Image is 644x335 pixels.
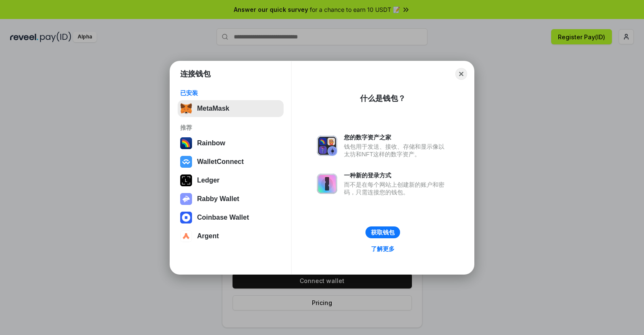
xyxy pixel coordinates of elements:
button: Close [455,68,467,80]
img: svg+xml,%3Csvg%20width%3D%2228%22%20height%3D%2228%22%20viewBox%3D%220%200%2028%2028%22%20fill%3D... [180,212,192,223]
a: 了解更多 [366,243,400,254]
img: svg+xml,%3Csvg%20fill%3D%22none%22%20height%3D%2233%22%20viewBox%3D%220%200%2035%2033%22%20width%... [180,103,192,114]
button: Rainbow [178,135,284,152]
img: svg+xml,%3Csvg%20xmlns%3D%22http%3A%2F%2Fwww.w3.org%2F2000%2Fsvg%22%20fill%3D%22none%22%20viewBox... [317,136,337,156]
div: 推荐 [180,124,281,131]
button: Rabby Wallet [178,191,284,207]
img: svg+xml,%3Csvg%20width%3D%2228%22%20height%3D%2228%22%20viewBox%3D%220%200%2028%2028%22%20fill%3D... [180,156,192,168]
button: 获取钱包 [365,226,400,238]
img: svg+xml,%3Csvg%20width%3D%2228%22%20height%3D%2228%22%20viewBox%3D%220%200%2028%2028%22%20fill%3D... [180,230,192,242]
img: svg+xml,%3Csvg%20xmlns%3D%22http%3A%2F%2Fwww.w3.org%2F2000%2Fsvg%22%20fill%3D%22none%22%20viewBox... [180,193,192,205]
img: svg+xml,%3Csvg%20width%3D%22120%22%20height%3D%22120%22%20viewBox%3D%220%200%20120%20120%22%20fil... [180,137,192,149]
img: svg+xml,%3Csvg%20xmlns%3D%22http%3A%2F%2Fwww.w3.org%2F2000%2Fsvg%22%20fill%3D%22none%22%20viewBox... [317,174,337,194]
img: svg+xml,%3Csvg%20xmlns%3D%22http%3A%2F%2Fwww.w3.org%2F2000%2Fsvg%22%20width%3D%2228%22%20height%3... [180,174,192,186]
div: 已安装 [180,89,281,97]
button: Argent [178,228,284,245]
div: WalletConnect [197,158,244,166]
div: 获取钱包 [371,229,395,236]
div: Coinbase Wallet [197,214,249,221]
div: 什么是钱包？ [360,93,406,103]
button: WalletConnect [178,153,284,170]
button: Coinbase Wallet [178,209,284,226]
div: Ledger [197,177,219,184]
h1: 连接钱包 [180,69,211,79]
div: Rainbow [197,139,225,147]
div: Rabby Wallet [197,195,239,203]
div: 了解更多 [371,245,395,253]
div: 一种新的登录方式 [344,172,449,179]
div: 您的数字资产之家 [344,133,449,141]
div: Argent [197,232,219,240]
button: Ledger [178,172,284,189]
div: 而不是在每个网站上创建新的账户和密码，只需连接您的钱包。 [344,181,449,196]
div: MetaMask [197,105,229,112]
div: 钱包用于发送、接收、存储和显示像以太坊和NFT这样的数字资产。 [344,143,449,158]
button: MetaMask [178,100,284,117]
